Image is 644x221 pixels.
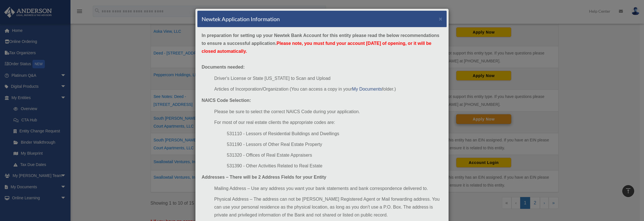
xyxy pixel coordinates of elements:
li: For most of our real estate clients the appropriate codes are: [214,119,442,126]
li: 531190 - Lessors of Other Real Estate Property [227,141,442,148]
strong: Addresses – There will be 2 Address Fields for your Entity [202,175,326,180]
li: Mailing Address – Use any address you want your bank statements and bank correspondence delivered... [214,185,442,192]
h4: Newtek Application Information [202,15,280,23]
li: Physical Address – The address can not be [PERSON_NAME] Registered Agent or Mail forwarding addre... [214,195,442,219]
li: Driver's License or State [US_STATE] to Scan and Upload [214,75,442,82]
strong: NAICS Code Selection: [202,98,251,103]
strong: In preparation for setting up your Newtek Bank Account for this entity please read the below reco... [202,33,439,54]
li: 531110 - Lessors of Residential Buildings and Dwellings [227,130,442,138]
a: My Documents [352,87,382,91]
strong: Documents needed: [202,65,245,69]
li: 531390 - Other Activities Related to Real Estate [227,162,442,170]
button: × [439,16,442,22]
li: Articles of Incorporation/Organization (You can access a copy in your folder.) [214,85,442,93]
li: Please be sure to select the correct NAICS Code during your application. [214,108,442,116]
span: Please note, you must fund your account [DATE] of opening, or it will be closed automatically. [202,41,431,54]
li: 531320 - Offices of Real Estate Appraisers [227,151,442,159]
